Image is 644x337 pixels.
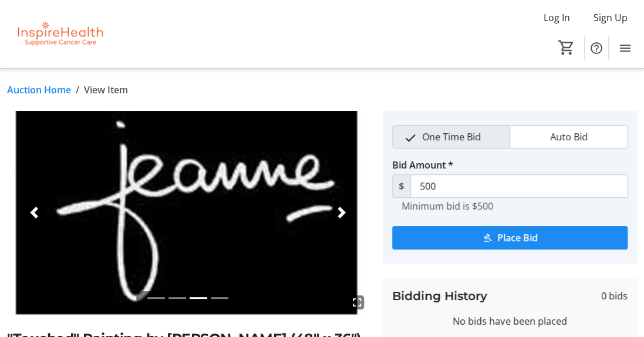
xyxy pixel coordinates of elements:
button: Help [585,36,608,60]
button: Cart [556,37,577,58]
button: Menu [613,36,637,60]
span: 0 bids [601,289,628,303]
span: One Time Bid [415,126,488,148]
h3: Bidding History [392,287,487,305]
span: / [76,83,79,97]
a: Auction Home [7,83,71,97]
button: Log In [534,8,579,27]
img: Image [7,111,369,314]
button: Sign Up [584,8,637,27]
span: Auto Bid [543,126,595,148]
span: $ [392,174,411,198]
img: InspireHealth Supportive Cancer Care's Logo [7,5,112,63]
span: View Item [84,83,128,97]
mat-icon: fullscreen [350,295,364,309]
label: Bid Amount * [392,158,453,172]
span: Sign Up [594,11,628,25]
tr-hint: Minimum bid is $500 [402,200,493,212]
span: Place Bid [497,231,538,245]
span: Log In [544,11,570,25]
button: Place Bid [392,226,628,250]
div: No bids have been placed [392,314,628,328]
